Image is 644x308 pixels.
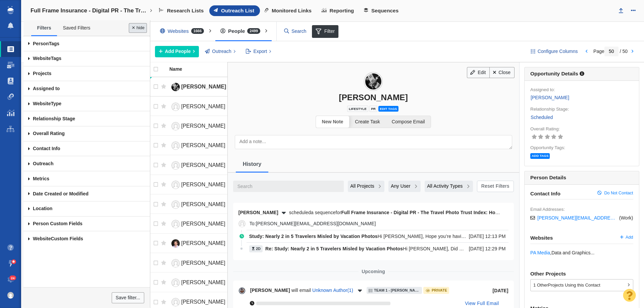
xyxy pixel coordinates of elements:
a: Outreach List [209,5,260,16]
h6: Person Details [525,171,639,185]
span: [PERSON_NAME] [181,260,225,266]
span: 24 [9,275,16,281]
a: [PERSON_NAME] [169,257,230,269]
span: Outreach List [221,8,254,14]
span: Export [254,48,267,55]
button: Configure Columns [527,46,582,57]
span: Compose Email [392,119,425,124]
div: Websites [155,23,212,39]
div: Projects Using this Contact [531,280,633,291]
a: Tags [23,51,150,66]
span: PR [369,106,377,112]
img: c9363fb76f5993e53bff3b340d5c230a [7,292,14,299]
a: Assigned to [23,81,150,96]
button: Add People [155,46,199,57]
a: Outreach [23,156,150,171]
a: [PERSON_NAME] [169,120,230,132]
a: Compose Email [386,116,431,128]
a: Contact Info [23,141,150,157]
span: Website [33,56,51,61]
span: Websites [530,235,620,241]
a: Metrics [23,171,150,186]
span: [PERSON_NAME] [181,201,225,207]
a: Saved Filters [57,21,96,35]
span: [PERSON_NAME] [181,104,225,109]
a: Location [23,201,150,217]
span: Contact Info [530,191,597,197]
a: Tags [23,36,150,51]
label: Opportunity Tags: [530,145,565,151]
a: Close [489,67,515,78]
a: [PERSON_NAME] [169,296,230,308]
span: Work [621,215,631,221]
button: Export [242,46,275,57]
a: [PERSON_NAME] [169,81,230,93]
span: Sequences [371,8,398,14]
span: Person [33,41,49,46]
span: Monitored Links [272,8,312,14]
span: [PERSON_NAME] [181,299,225,305]
a: [PERSON_NAME] [169,160,230,171]
span: History [243,161,261,167]
a: PA Media [530,250,550,255]
dt: , [530,250,633,256]
a: Scheduled [530,114,553,121]
span: Create Task [355,119,380,124]
button: Done [129,23,147,33]
a: Relationship Stage [23,111,150,126]
a: Edit [467,67,490,78]
input: Search [281,25,310,37]
a: [PERSON_NAME] [169,277,230,289]
label: Overall Rating: [530,126,560,132]
a: [PERSON_NAME] [530,94,570,102]
a: Do Not Contact [597,191,633,197]
a: New Note [316,116,349,128]
a: [PERSON_NAME] [169,140,230,151]
img: buzzstream_logo_iconsimple.png [7,6,13,14]
a: Overall Rating [23,126,150,141]
span: [PERSON_NAME] [181,182,225,187]
a: [PERSON_NAME] [169,238,230,249]
h6: Other Projects [530,271,633,277]
a: Monitored Links [260,5,317,16]
h6: Opportunity Details [530,71,578,76]
a: [PERSON_NAME] [169,101,230,113]
a: [PERSON_NAME] [169,199,230,210]
span: Reporting [330,8,354,14]
span: [PERSON_NAME] [181,280,225,285]
span: [PERSON_NAME] [181,240,225,246]
a: [PERSON_NAME] [169,179,230,191]
a: Filters [31,21,57,35]
span: Data and GraphicsJournalist [551,250,594,255]
a: Date Created or Modified [23,186,150,201]
a: Create Task [349,116,386,128]
h4: Full Frame Insurance - Digital PR - The Travel Photo Trust Index: How Images Shape Travel Plans [31,7,148,14]
a: Projects [23,66,150,81]
span: Other [537,283,548,288]
span: [PERSON_NAME] [181,84,226,89]
span: Filter [312,25,339,38]
a: Reporting [317,5,360,16]
label: Email Addresses: [530,206,565,212]
label: Relationship Stage: [530,106,569,112]
span: Page / 50 [593,49,628,54]
a: Add [620,235,633,241]
span: Outreach [212,48,231,55]
span: New Note [322,119,343,124]
div: [PERSON_NAME] [228,93,519,102]
a: History [236,154,268,174]
span: [PERSON_NAME] [181,123,225,129]
span: [PERSON_NAME] [181,142,225,148]
label: Assigned to: [530,87,555,93]
span: Configure Columns [538,48,578,55]
span: LIfestyle [347,106,368,112]
a: [PERSON_NAME] [169,218,230,230]
a: [PERSON_NAME][EMAIL_ADDRESS][DOMAIN_NAME] [537,215,618,221]
a: Research Lists [155,5,209,16]
span: Website [33,101,51,106]
a: Add tags [530,153,551,158]
button: Outreach [201,46,239,57]
span: [PERSON_NAME] [181,221,225,227]
a: Person Custom Fields [23,217,150,232]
